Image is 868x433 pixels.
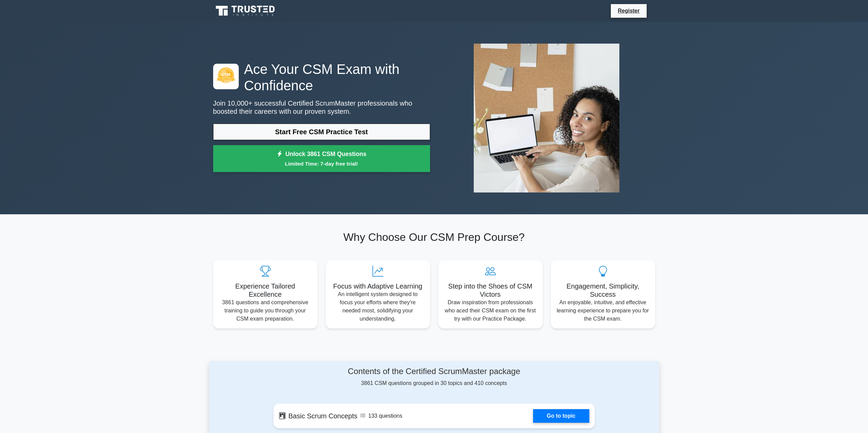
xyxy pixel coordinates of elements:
[444,298,537,323] p: Draw inspiration from professionals who aced their CSM exam on the first try with our Practice Pa...
[444,282,537,298] h5: Step into the Shoes of CSM Victors
[213,61,430,94] h1: Ace Your CSM Exam with Confidence
[556,298,650,323] p: An enjoyable, intuitive, and effective learning experience to prepare you for the CSM exam.
[213,145,430,172] a: Unlock 3861 CSM QuestionsLimited Time: 7-day free trial!
[614,6,644,15] a: Register
[213,124,430,140] a: Start Free CSM Practice Test
[274,367,595,376] h4: Contents of the Certified ScrumMaster package
[213,231,655,244] h2: Why Choose Our CSM Prep Course?
[222,160,422,168] small: Limited Time: 7-day free trial!
[331,282,425,290] h5: Focus with Adaptive Learning
[556,282,650,298] h5: Engagement, Simplicity, Success
[219,298,312,323] p: 3861 questions and comprehensive training to guide you through your CSM exam preparation.
[533,409,589,423] a: Go to topic
[219,282,312,298] h5: Experience Tailored Excellence
[213,99,430,115] p: Join 10,000+ successful Certified ScrumMaster professionals who boosted their careers with our pr...
[331,290,425,323] p: An intelligent system designed to focus your efforts where they're needed most, solidifying your ...
[274,367,595,387] div: 3861 CSM questions grouped in 30 topics and 410 concepts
